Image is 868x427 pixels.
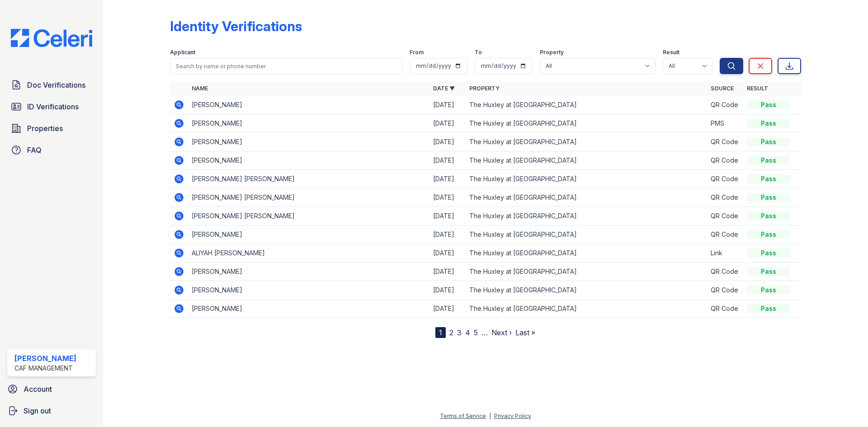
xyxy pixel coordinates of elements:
a: Sign out [4,402,99,420]
td: The Huxley at [GEOGRAPHIC_DATA] [466,114,707,133]
div: Pass [747,249,790,258]
span: Account [24,384,52,394]
td: The Huxley at [GEOGRAPHIC_DATA] [466,263,707,281]
td: [PERSON_NAME] [188,300,429,318]
span: ID Verifications [27,101,79,112]
td: QR Code [707,207,743,225]
td: [DATE] [429,244,466,263]
td: [DATE] [429,263,466,281]
td: QR Code [707,151,743,170]
td: The Huxley at [GEOGRAPHIC_DATA] [466,207,707,225]
div: [PERSON_NAME] [14,353,76,364]
a: Properties [7,119,96,137]
td: QR Code [707,96,743,114]
div: Pass [747,286,790,295]
a: Next › [491,328,512,337]
div: | [489,413,491,419]
td: [PERSON_NAME] [188,225,429,244]
td: QR Code [707,263,743,281]
a: Date ▼ [433,85,455,92]
label: From [410,49,424,56]
td: [PERSON_NAME] [188,96,429,114]
td: [PERSON_NAME] [188,263,429,281]
td: QR Code [707,170,743,188]
td: [DATE] [429,207,466,225]
td: [PERSON_NAME] [PERSON_NAME] [188,207,429,225]
label: To [475,49,482,56]
td: PMS [707,114,743,133]
label: Applicant [170,49,195,56]
td: [DATE] [429,300,466,318]
td: [PERSON_NAME] [188,151,429,170]
td: [PERSON_NAME] [PERSON_NAME] [188,188,429,207]
span: FAQ [27,145,42,155]
a: Last » [515,328,535,337]
div: Identity Verifications [170,18,302,34]
span: Properties [27,123,63,134]
td: [DATE] [429,170,466,188]
div: CAF Management [14,364,76,373]
div: Pass [747,100,790,109]
a: Account [4,380,99,398]
div: Pass [747,174,790,183]
td: [PERSON_NAME] [188,114,429,133]
label: Property [540,49,564,56]
a: 2 [449,328,453,337]
div: 1 [435,327,446,338]
a: Name [192,85,208,92]
div: Pass [747,137,790,146]
td: The Huxley at [GEOGRAPHIC_DATA] [466,133,707,151]
a: 3 [457,328,462,337]
div: Pass [747,193,790,202]
td: QR Code [707,133,743,151]
span: … [481,327,488,338]
td: [DATE] [429,96,466,114]
div: Pass [747,119,790,128]
td: [DATE] [429,188,466,207]
td: QR Code [707,225,743,244]
td: The Huxley at [GEOGRAPHIC_DATA] [466,225,707,244]
a: Privacy Policy [494,413,531,419]
td: The Huxley at [GEOGRAPHIC_DATA] [466,281,707,300]
div: Pass [747,304,790,313]
a: Terms of Service [440,413,486,419]
td: The Huxley at [GEOGRAPHIC_DATA] [466,96,707,114]
a: Result [747,85,768,92]
td: [PERSON_NAME] [PERSON_NAME] [188,170,429,188]
td: [PERSON_NAME] [188,133,429,151]
td: [DATE] [429,151,466,170]
a: FAQ [7,141,96,159]
td: The Huxley at [GEOGRAPHIC_DATA] [466,170,707,188]
div: Pass [747,267,790,276]
td: [DATE] [429,114,466,133]
td: Link [707,244,743,263]
a: Source [711,85,734,92]
div: Pass [747,156,790,165]
td: [DATE] [429,281,466,300]
td: The Huxley at [GEOGRAPHIC_DATA] [466,300,707,318]
td: The Huxley at [GEOGRAPHIC_DATA] [466,151,707,170]
div: Pass [747,211,790,221]
img: CE_Logo_Blue-a8612792a0a2168367f1c8372b55b34899dd931a85d93a1a3d3e32e68fde9ad4.png [4,29,99,47]
td: QR Code [707,281,743,300]
td: ALIYAH [PERSON_NAME] [188,244,429,263]
a: Doc Verifications [7,76,96,94]
a: Property [469,85,500,92]
span: Doc Verifications [27,80,85,90]
a: ID Verifications [7,98,96,116]
td: [PERSON_NAME] [188,281,429,300]
a: 4 [465,328,470,337]
td: QR Code [707,300,743,318]
a: 5 [474,328,478,337]
td: The Huxley at [GEOGRAPHIC_DATA] [466,244,707,263]
span: Sign out [24,405,51,416]
div: Pass [747,230,790,239]
td: [DATE] [429,225,466,244]
td: The Huxley at [GEOGRAPHIC_DATA] [466,188,707,207]
label: Result [663,49,679,56]
td: QR Code [707,188,743,207]
input: Search by name or phone number [170,58,402,74]
td: [DATE] [429,133,466,151]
